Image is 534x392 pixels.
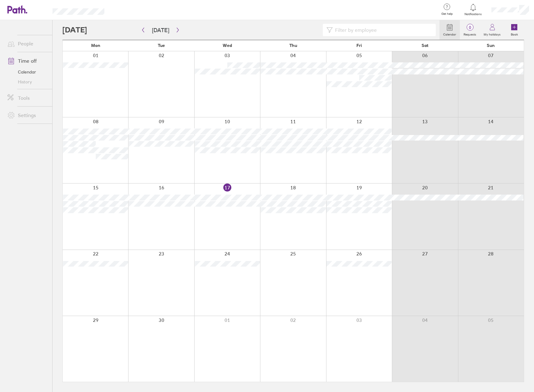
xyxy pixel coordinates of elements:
[439,31,460,36] label: Calendar
[289,43,297,48] span: Thu
[487,43,495,48] span: Sun
[2,67,52,77] a: Calendar
[463,12,483,16] span: Notifications
[422,43,428,48] span: Sat
[91,43,100,48] span: Mon
[480,31,504,36] label: My holidays
[2,55,52,67] a: Time off
[460,31,480,36] label: Requests
[460,25,480,30] span: 0
[158,43,165,48] span: Tue
[439,20,460,40] a: Calendar
[333,24,432,36] input: Filter by employee
[356,43,362,48] span: Fri
[480,20,504,40] a: My holidays
[147,25,174,35] button: [DATE]
[2,37,52,50] a: People
[504,20,524,40] a: Book
[437,12,457,16] span: Get help
[2,92,52,104] a: Tools
[507,31,522,36] label: Book
[2,109,52,121] a: Settings
[463,3,483,16] a: Notifications
[2,77,52,87] a: History
[223,43,232,48] span: Wed
[460,20,480,40] a: 0Requests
